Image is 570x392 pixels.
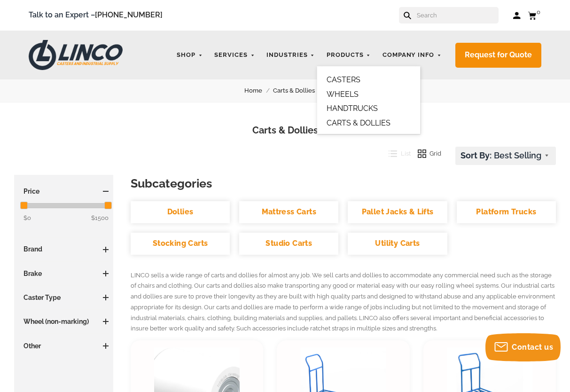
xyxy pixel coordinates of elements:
a: Products [322,46,375,64]
a: Carts & Dollies [273,86,326,96]
h3: Other [19,341,109,351]
button: Grid [411,147,442,161]
a: Stocking Carts [131,233,230,255]
button: List [382,147,411,161]
a: Shop [172,46,207,64]
a: Industries [262,46,320,64]
h3: Brand [19,244,109,254]
a: Utility Carts [348,233,447,255]
h3: Price [19,187,109,196]
a: Company Info [378,46,446,64]
a: CARTS & DOLLIES [327,118,390,127]
a: Log in [513,11,521,20]
a: WHEELS [327,90,359,99]
a: [PHONE_NUMBER] [95,10,163,19]
span: $1500 [91,213,109,223]
h3: Brake [19,269,109,278]
a: Services [210,46,259,64]
a: Request for Quote [455,43,541,68]
h1: Carts & Dollies [14,124,556,137]
a: Dollies [131,201,230,223]
span: Talk to an Expert – [29,9,163,22]
a: Pallet Jacks & Lifts [348,201,447,223]
a: Mattress Carts [239,201,338,223]
span: Contact us [512,343,553,352]
a: HANDTRUCKS [327,104,378,113]
p: LINCO sells a wide range of carts and dollies for almost any job. We sell carts and dollies to ac... [131,270,556,335]
a: CASTERS [327,75,360,84]
span: 0 [537,8,540,16]
span: $0 [23,214,31,221]
a: Studio Carts [239,233,338,255]
input: Search [416,7,499,24]
h3: Caster Type [19,293,109,302]
img: LINCO CASTERS & INDUSTRIAL SUPPLY [29,40,123,70]
a: 0 [528,9,541,21]
button: Contact us [485,333,561,361]
h3: Subcategories [131,175,556,192]
a: Platform Trucks [457,201,556,223]
a: Home [244,86,273,96]
h3: Wheel (non-marking) [19,317,109,326]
